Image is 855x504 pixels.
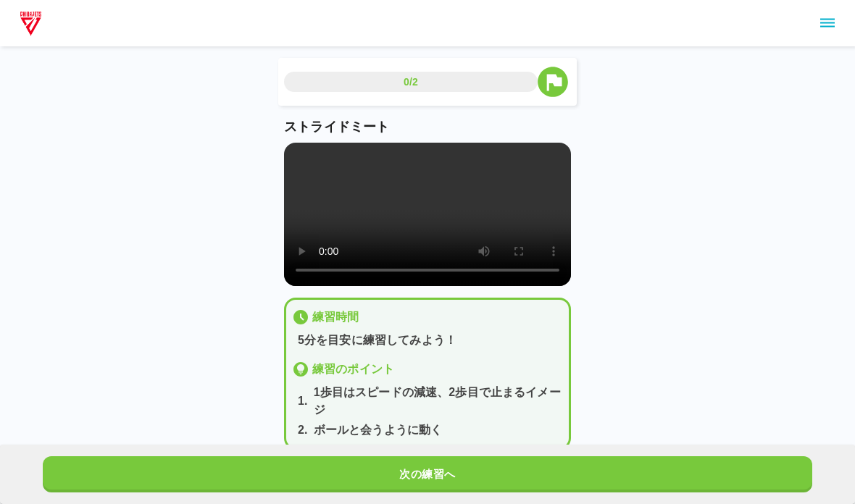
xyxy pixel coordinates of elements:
button: 次の練習へ [43,456,812,492]
p: 0/2 [404,75,418,89]
p: 1 . [298,392,308,410]
p: 1歩目はスピードの減速、2歩目で止まるイメージ [314,384,563,419]
button: sidemenu [815,11,840,35]
p: 練習のポイント [312,361,394,378]
p: 5分を目安に練習してみよう！ [298,332,563,349]
p: ボールと会うように動く [314,421,443,439]
p: 練習時間 [312,308,359,326]
p: 2 . [298,421,308,439]
img: dummy [17,9,44,38]
p: ストライドミート [284,117,571,137]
